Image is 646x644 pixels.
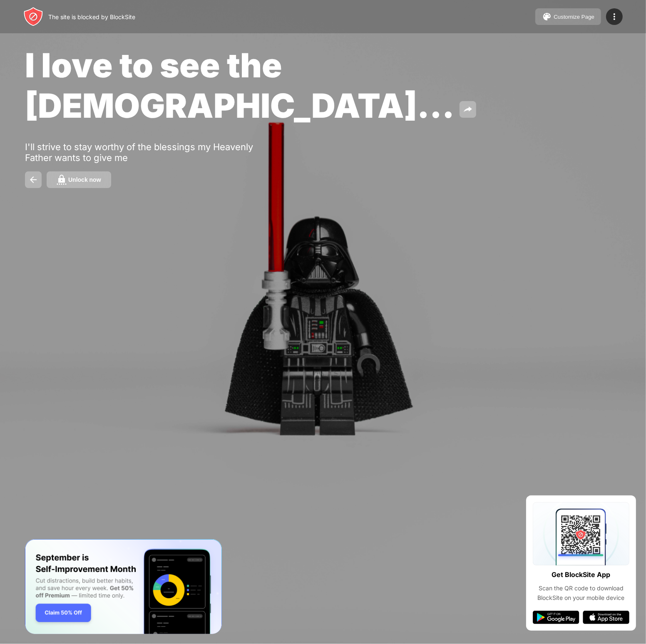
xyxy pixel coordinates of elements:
[533,611,579,624] img: google-play.svg
[609,12,619,22] img: menu-icon.svg
[533,584,629,602] div: Scan the QR code to download BlockSite on your mobile device
[23,7,43,27] img: header-logo.svg
[463,104,473,114] img: share.svg
[47,171,111,188] button: Unlock now
[25,141,282,163] div: I'll strive to stay worthy of the blessings my Heavenly Father wants to give me
[25,45,455,126] span: I love to see the [DEMOGRAPHIC_DATA]...
[552,569,611,581] div: Get BlockSite App
[25,539,222,634] iframe: Banner
[554,14,594,20] div: Customize Page
[68,176,101,183] div: Unlock now
[542,12,552,22] img: pallet.svg
[48,13,135,20] div: The site is blocked by BlockSite
[583,611,629,624] img: app-store.svg
[57,175,67,185] img: password.svg
[28,175,38,185] img: back.svg
[533,502,629,565] img: qrcode.svg
[535,8,601,25] button: Customize Page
